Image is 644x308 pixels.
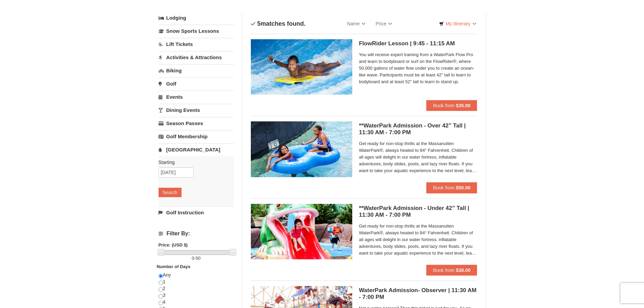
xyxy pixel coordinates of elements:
h5: **WaterPark Admission - Over 42” Tall | 11:30 AM - 7:00 PM [359,122,477,136]
a: Golf Instruction [159,206,234,219]
a: Name [342,17,371,30]
h4: Filter By: [159,231,234,237]
strong: $38.00 [456,267,471,273]
span: 50 [196,256,200,261]
img: 6619917-720-80b70c28.jpg [251,121,352,177]
label: Starting [159,159,229,166]
span: Book from [433,103,455,108]
a: [GEOGRAPHIC_DATA] [159,143,234,156]
span: Get ready for non-stop thrills at the Massanutten WaterPark®, always heated to 84° Fahrenheit. Ch... [359,223,477,257]
strong: $50.00 [456,185,471,190]
a: Biking [159,64,234,77]
h5: **WaterPark Admission - Under 42” Tall | 11:30 AM - 7:00 PM [359,205,477,218]
span: 0 [192,256,194,261]
span: Book from [433,267,455,273]
img: 6619917-732-e1c471e4.jpg [251,204,352,259]
a: Dining Events [159,104,234,116]
button: Search [159,188,182,197]
h5: FlowRider Lesson | 9:45 - 11:15 AM [359,40,477,47]
span: 5 [257,20,261,27]
h5: WaterPark Admission- Observer | 11:30 AM - 7:00 PM [359,287,477,301]
a: Events [159,91,234,103]
a: Golf Membership [159,130,234,143]
a: Activities & Attractions [159,51,234,64]
a: Golf [159,77,234,90]
button: Book from $35.00 [426,100,477,111]
a: Season Passes [159,117,234,129]
a: Lift Tickets [159,38,234,50]
strong: $35.00 [456,103,471,108]
img: 6619917-216-363963c7.jpg [251,39,352,95]
a: Price [371,17,397,30]
a: My Itinerary [435,19,480,29]
button: Book from $50.00 [426,182,477,193]
a: Lodging [159,12,234,24]
a: Snow Sports Lessons [159,25,234,37]
strong: Price: (USD $) [159,242,188,247]
strong: Number of Days [157,264,191,269]
button: Book from $38.00 [426,265,477,276]
span: Get ready for non-stop thrills at the Massanutten WaterPark®, always heated to 84° Fahrenheit. Ch... [359,140,477,174]
span: You will receive expert training from a WaterPark Flow Pro and learn to bodyboard or surf on the ... [359,51,477,85]
label: - [159,255,234,262]
h4: matches found. [251,20,306,27]
span: Book from [433,185,455,190]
